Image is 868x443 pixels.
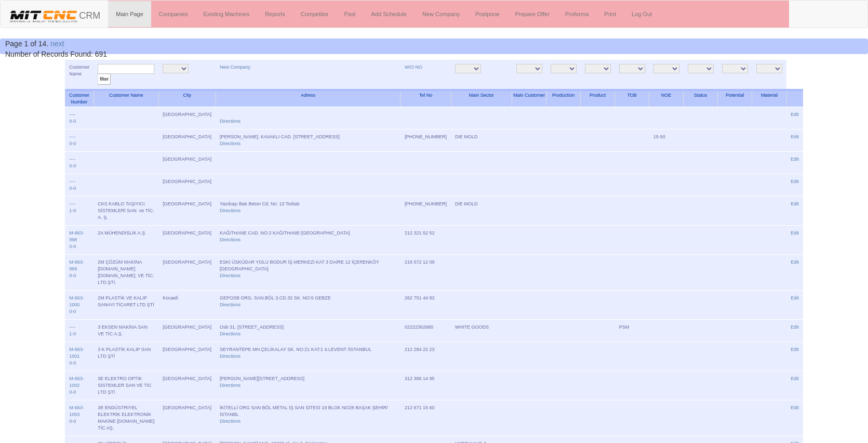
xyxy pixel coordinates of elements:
td: 3 K PLASTİK KALIP SAN LTD ŞTİ [94,342,158,371]
a: 0 [73,309,76,314]
a: Edit [791,259,799,265]
a: Past [336,1,363,27]
a: next [50,40,64,48]
a: Directions [220,383,241,388]
td: [PERSON_NAME]. KAVAKLI CAD. [STREET_ADDRESS] [216,129,400,152]
td: - [65,197,94,226]
a: ---- [69,179,75,184]
a: Log Out [624,1,660,27]
td: 216 572 12 09 [400,255,451,291]
th: Material [752,90,787,107]
td: - [65,107,94,129]
td: 15-50 [649,129,684,152]
a: 0 [73,331,76,336]
a: 0 [69,141,72,146]
td: Customer Name [65,60,94,90]
a: Directions [220,237,241,242]
td: 3E ELEKTRO OPTİK SİSTEMLER SAN VE TİC LTD ŞTİ [94,371,158,400]
a: Proforma [557,1,596,27]
a: Add Schedule [364,1,415,27]
a: Main Page [108,1,151,27]
td: - [65,255,94,291]
a: Edit [791,376,799,381]
td: [PHONE_NUMBER] [400,197,451,226]
a: Edit [791,134,799,139]
td: [GEOGRAPHIC_DATA] [158,320,216,342]
td: [GEOGRAPHIC_DATA] [158,342,216,371]
span: Page 1 of 14. [5,40,48,48]
th: Main Customer [512,90,546,107]
a: Print [596,1,624,27]
td: [GEOGRAPHIC_DATA] [158,174,216,197]
td: SEYRANTEPE MH.ÇELİKALAY SK. NO:21 KAT:1 4.LEVENT /İSTANBUL [216,342,400,371]
a: 1 [69,208,72,213]
th: Customer Number [65,90,94,107]
td: Kocaeli [158,291,216,320]
img: header.png [8,8,79,24]
td: 212 321 52 52 [400,226,451,255]
a: Edit [791,230,799,236]
a: Companies [151,1,196,27]
a: 0 [69,419,72,424]
td: GEPOSB ORG. SAN.BÖL 3.CD.32 SK. NO:5 GEBZE [216,291,400,320]
a: Edit [791,405,799,410]
a: Edit [791,295,799,301]
a: 0 [69,186,72,191]
td: - [65,400,94,436]
a: Postpone [468,1,507,27]
a: 0 [69,163,72,168]
span: Number of Records Found: 691 [5,40,107,58]
td: 312 386 14 95 [400,371,451,400]
a: Directions [220,302,241,307]
td: 212 284 22 23 [400,342,451,371]
a: Edit [791,324,799,330]
a: 0 [73,163,76,168]
td: 3 EKSEN MAKİNA SAN VE TİC A.Ş. [94,320,158,342]
a: Directions [220,273,241,278]
a: CRM [1,1,108,27]
a: 0 [73,244,76,249]
a: Edit [791,179,799,184]
td: - [65,129,94,152]
td: - [65,174,94,197]
td: 2M ÇÖZÜM MAKİNA [DOMAIN_NAME] [DOMAIN_NAME]. VE TİC. LTD.ŞTİ. [94,255,158,291]
a: Edit [791,157,799,162]
td: [PERSON_NAME][STREET_ADDRESS] [216,371,400,400]
a: Directions [220,331,241,336]
td: WHITE GOODS [451,320,512,342]
td: - [65,342,94,371]
a: Reports [257,1,293,27]
th: Customer Name [94,90,158,107]
a: 0 [73,389,76,395]
td: - [65,291,94,320]
a: ---- [69,324,75,330]
a: M-663-999 [69,259,84,271]
th: Product [581,90,615,107]
a: Competitor [293,1,337,27]
a: 0 [73,273,76,278]
td: - [65,152,94,174]
td: [GEOGRAPHIC_DATA] [158,152,216,174]
a: ---- [69,201,75,206]
a: Edit [791,347,799,352]
a: M-663-998 [69,230,84,242]
a: Directions [220,419,241,424]
th: Adress [216,90,400,107]
td: 3E ENDÜSTRİYEL ELEKTRİK ELEKTRONİK MAKİNE [DOMAIN_NAME] TİC AŞ. [94,400,158,436]
td: 2A MÜHENDİSLİK A.Ş [94,226,158,255]
a: M-663-1001 [69,347,84,359]
a: ---- [69,134,75,139]
td: Yazıbaşı Batı Beton Cd. No: 13 Torbalı [216,197,400,226]
th: City [158,90,216,107]
a: Directions [220,119,241,124]
a: 0 [73,360,76,366]
a: Directions [220,208,241,213]
a: 0 [69,360,72,366]
td: [GEOGRAPHIC_DATA] [158,197,216,226]
a: Existing Machines [196,1,258,27]
a: 0 [69,273,72,278]
a: 0 [69,244,72,249]
a: 0 [69,309,72,314]
td: 212 671 15 60 [400,400,451,436]
th: Potential [718,90,752,107]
